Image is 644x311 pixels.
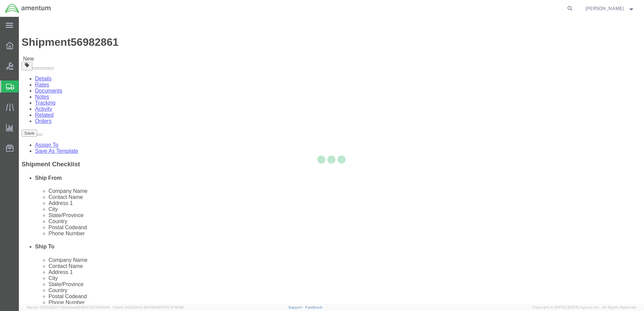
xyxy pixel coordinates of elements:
a: Feedback [305,305,322,309]
span: Copyright © [DATE]-[DATE] Agistix Inc., All Rights Reserved [532,305,636,310]
img: logo [5,3,51,13]
button: [PERSON_NAME] [585,4,635,12]
span: Tony Martorell [585,5,624,12]
span: Server: 2025.20.0-710e05ee653 [27,305,110,309]
a: Support [288,305,305,309]
span: [DATE] 09:51:04 [83,305,110,309]
span: Client: 2025.20.0-8b113f4 [113,305,184,309]
span: [DATE] 10:16:38 [157,305,184,309]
